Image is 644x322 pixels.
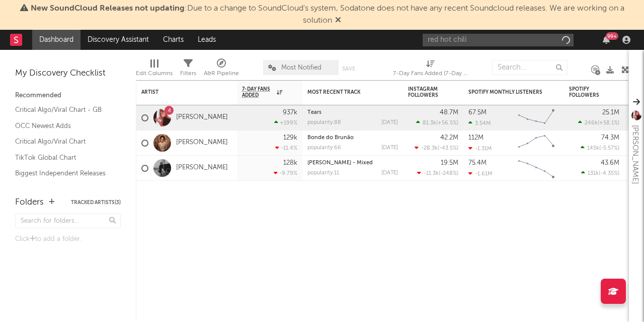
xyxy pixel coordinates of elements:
[71,200,121,205] button: Tracked Artists(3)
[15,120,111,132] a: OCC Newest Adds
[283,135,297,141] div: 129k
[440,171,457,176] span: -248 %
[80,30,156,50] a: Discovery Assistant
[588,171,599,176] span: 131k
[15,152,111,163] a: TikTok Global Chart
[156,30,191,50] a: Charts
[307,135,354,141] a: Bonde do Brunão
[440,109,458,116] div: 48.7M
[191,30,223,50] a: Leads
[335,17,341,25] span: Dismiss
[438,120,457,126] span: +56.5 %
[581,170,619,176] div: ( )
[601,146,618,151] span: -5.57 %
[307,160,398,166] div: Luther - Mixed
[606,32,618,40] div: 99 +
[468,170,492,177] div: -1.61M
[585,120,598,126] span: 246k
[423,34,574,46] input: Search for artists
[307,145,341,151] div: popularity: 66
[176,113,228,122] a: [PERSON_NAME]
[468,145,492,152] div: -1.31M
[136,55,173,84] div: Edit Columns
[381,120,398,125] div: [DATE]
[381,145,398,151] div: [DATE]
[468,160,487,166] div: 75.4M
[587,146,599,151] span: 145k
[468,135,484,141] div: 112M
[204,68,239,80] div: A&R Pipeline
[283,109,297,116] div: 937k
[393,55,468,84] div: 7-Day Fans Added (7-Day Fans Added)
[176,139,228,147] a: [PERSON_NAME]
[307,160,373,166] a: [PERSON_NAME] - Mixed
[601,135,619,141] div: 74.3M
[307,120,341,125] div: popularity: 88
[581,145,619,151] div: ( )
[274,119,297,126] div: +199 %
[283,160,297,166] div: 128k
[180,68,196,80] div: Filters
[468,109,487,116] div: 67.5M
[307,135,398,141] div: Bonde do Brunão
[307,110,321,115] a: Tears
[421,146,438,151] span: -28.3k
[15,197,44,209] div: Folders
[381,170,398,176] div: [DATE]
[514,156,559,181] svg: Chart title
[15,104,111,115] a: Critical Algo/Viral Chart - GB
[393,68,468,80] div: 7-Day Fans Added (7-Day Fans Added)
[180,55,196,84] div: Filters
[15,90,121,102] div: Recommended
[408,86,443,98] div: Instagram Followers
[15,233,121,245] div: Click to add a folder.
[32,30,80,50] a: Dashboard
[514,131,559,156] svg: Chart title
[307,110,398,115] div: Tears
[275,145,297,151] div: -11.4 %
[15,68,121,80] div: My Discovery Checklist
[439,146,457,151] span: -43.5 %
[578,119,619,126] div: ( )
[281,65,321,71] span: Most Notified
[176,164,228,172] a: [PERSON_NAME]
[136,68,173,80] div: Edit Columns
[629,125,641,184] div: [PERSON_NAME]
[569,86,604,98] div: Spotify Followers
[307,170,339,176] div: popularity: 11
[440,135,458,141] div: 42.2M
[492,60,568,75] input: Search...
[600,171,618,176] span: -4.35 %
[141,89,217,95] div: Artist
[415,145,458,151] div: ( )
[416,119,458,126] div: ( )
[441,160,458,166] div: 19.5M
[602,109,619,116] div: 25.1M
[599,120,618,126] span: +58.1 %
[423,120,436,126] span: 81.3k
[15,136,111,147] a: Critical Algo/Viral Chart
[342,66,355,72] button: Save
[424,171,439,176] span: -11.3k
[31,5,624,25] span: : Due to a change to SoundCloud's system, Sodatone does not have any recent Soundcloud releases. ...
[204,55,239,84] div: A&R Pipeline
[15,214,121,228] input: Search for folders...
[603,36,610,44] button: 99+
[274,170,297,176] div: -9.79 %
[242,86,274,98] span: 7-Day Fans Added
[417,170,458,176] div: ( )
[15,168,111,188] a: Biggest Independent Releases This Week
[31,5,185,13] span: New SoundCloud Releases not updating
[468,89,544,95] div: Spotify Monthly Listeners
[601,160,619,166] div: 43.6M
[514,105,559,131] svg: Chart title
[468,120,491,126] div: 3.54M
[307,89,383,95] div: Most Recent Track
